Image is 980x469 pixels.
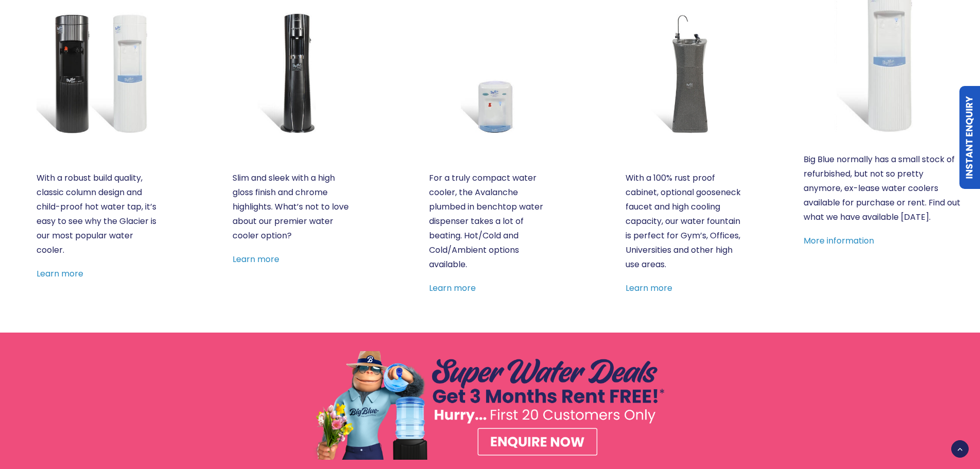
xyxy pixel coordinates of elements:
a: Learn more [37,268,83,280]
a: SUPER SPRING DEAL – Plumbed In [313,351,668,460]
p: Big Blue normally has a small stock of refurbished, but not so pretty anymore, ex-lease water coo... [804,152,963,224]
p: With a robust build quality, classic column design and child-proof hot water tap, it’s easy to se... [37,171,158,257]
a: More information [804,235,874,247]
a: Learn more [429,282,476,294]
a: Everest Elite [233,12,354,134]
p: For a truly compact water cooler, the Avalanche plumbed in benchtop water dispenser takes a lot o... [429,171,551,272]
a: Learn more [626,282,672,294]
a: Glacier White or Black [37,12,158,134]
a: Fountain [626,12,747,134]
a: Learn more [233,253,279,265]
p: Slim and sleek with a high gloss finish and chrome highlights. What’s not to love about our premi... [233,171,354,243]
iframe: Chatbot [912,401,966,455]
p: With a 100% rust proof cabinet, optional gooseneck faucet and high cooling capacity, our water fo... [626,171,747,272]
a: Instant Enquiry [959,86,980,189]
